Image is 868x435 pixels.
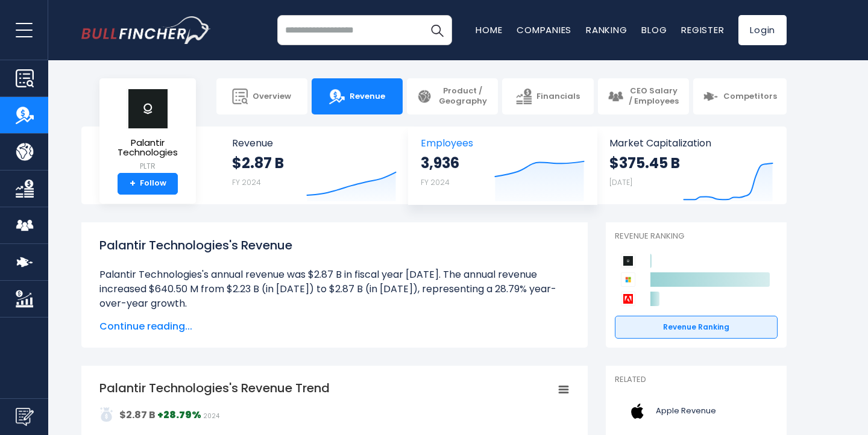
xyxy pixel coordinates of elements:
[476,23,502,36] a: Home
[81,16,211,44] img: bullfincher logo
[421,177,450,187] small: FY 2024
[232,137,397,149] span: Revenue
[99,380,330,396] tspan: Palantir Technologies's Revenue Trend
[99,236,570,254] h1: Palantir Technologies's Revenue
[628,86,679,107] span: CEO Salary / Employees
[421,154,459,172] strong: 3,936
[119,408,156,422] strong: $2.87 B
[312,78,403,114] a: Revenue
[536,92,580,102] span: Financials
[118,173,178,195] a: +Follow
[421,137,584,149] span: Employees
[109,161,186,172] small: PLTR
[407,78,498,114] a: Product / Geography
[350,92,385,102] span: Revenue
[109,138,186,158] span: Palantir Technologies
[422,15,452,45] button: Search
[220,127,409,204] a: Revenue $2.87 B FY 2024
[615,395,778,428] a: Apple Revenue
[586,23,627,36] a: Ranking
[157,408,201,422] strong: +28.79%
[723,92,777,102] span: Competitors
[621,272,635,287] img: Microsoft Corporation competitors logo
[622,398,652,425] img: AAPL logo
[502,78,593,114] a: Financials
[232,177,261,187] small: FY 2024
[203,412,219,421] span: 2024
[609,154,680,172] strong: $375.45 B
[609,137,773,149] span: Market Capitalization
[517,23,571,36] a: Companies
[409,127,596,204] a: Employees 3,936 FY 2024
[609,177,632,187] small: [DATE]
[693,78,787,114] a: Competitors
[437,86,488,107] span: Product / Geography
[216,78,307,114] a: Overview
[621,254,635,268] img: Palantir Technologies competitors logo
[681,23,724,36] a: Register
[597,127,785,204] a: Market Capitalization $375.45 B [DATE]
[621,292,635,306] img: Adobe competitors logo
[598,78,689,114] a: CEO Salary / Employees
[615,375,778,385] p: Related
[615,316,778,339] a: Revenue Ranking
[253,92,291,102] span: Overview
[738,15,787,45] a: Login
[641,23,667,36] a: Blog
[108,88,187,173] a: Palantir Technologies PLTR
[232,154,284,172] strong: $2.87 B
[99,319,570,334] span: Continue reading...
[130,178,136,189] strong: +
[99,407,114,422] img: addasd
[81,16,211,44] a: Go to homepage
[99,268,570,311] li: Palantir Technologies's annual revenue was $2.87 B in fiscal year [DATE]. The annual revenue incr...
[615,231,778,242] p: Revenue Ranking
